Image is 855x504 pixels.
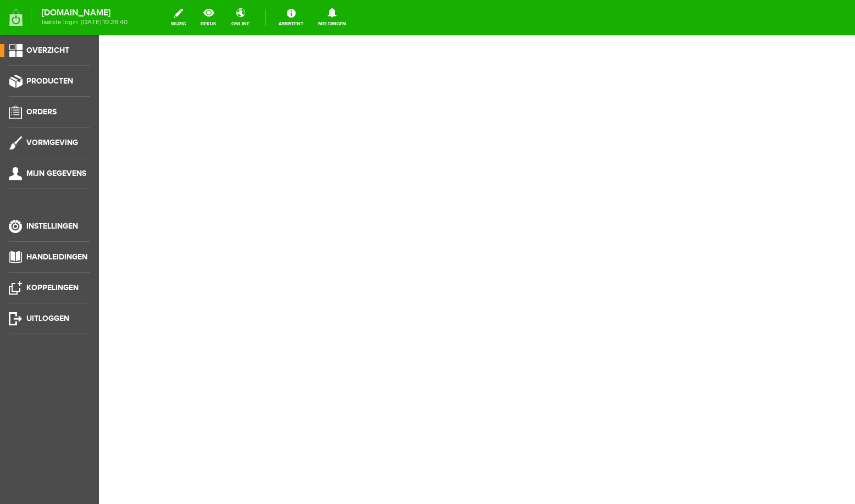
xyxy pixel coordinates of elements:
[42,10,127,16] strong: [DOMAIN_NAME]
[26,169,86,178] span: Mijn gegevens
[26,46,69,55] span: Overzicht
[26,252,87,262] span: Handleidingen
[26,107,57,117] span: Orders
[26,314,69,323] span: Uitloggen
[164,5,192,30] a: wijzig
[194,5,223,30] a: bekijk
[26,283,79,292] span: Koppelingen
[26,221,78,231] span: Instellingen
[272,5,310,30] a: Assistent
[312,5,353,30] a: Meldingen
[225,5,256,30] a: online
[42,19,127,25] span: laatste login: [DATE] 10:28:40
[26,76,73,86] span: Producten
[26,138,78,147] span: Vormgeving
